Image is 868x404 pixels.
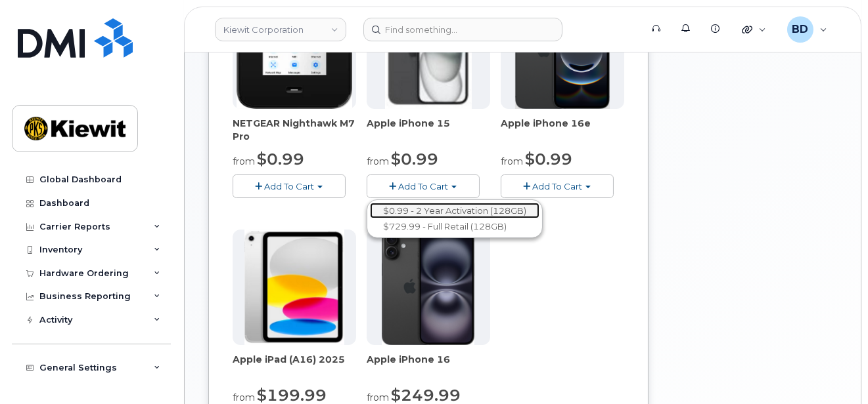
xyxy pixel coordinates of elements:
small: from [367,392,389,403]
img: iphone_16_plus.png [382,230,474,345]
div: Apple iPad (A16) 2025 [233,353,356,379]
div: Barbara Dye [778,16,836,43]
iframe: Messenger Launcher [811,347,858,394]
small: from [501,155,523,167]
span: Add To Cart [532,181,582,192]
span: BD [792,22,808,37]
small: from [233,155,255,167]
button: Add To Cart [367,174,480,197]
span: Add To Cart [398,181,448,192]
a: $0.99 - 2 Year Activation (128GB) [370,203,539,219]
span: $0.99 [391,150,438,169]
div: Apple iPhone 16 [367,353,490,379]
button: Add To Cart [501,174,614,197]
button: Add To Cart [233,174,346,197]
a: Kiewit Corporation [215,18,346,41]
small: from [233,392,255,403]
span: $0.99 [257,150,304,169]
a: $729.99 - Full Retail (128GB) [370,218,539,235]
div: Apple iPhone 15 [367,117,490,143]
div: NETGEAR Nighthawk M7 Pro [233,117,356,143]
div: Quicklinks [733,16,775,43]
img: iPad_A16.PNG [244,230,344,345]
input: Find something... [363,18,562,41]
span: $0.99 [525,150,572,169]
small: from [367,155,389,167]
span: Add To Cart [264,181,314,192]
div: Apple iPhone 16e [501,117,624,143]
